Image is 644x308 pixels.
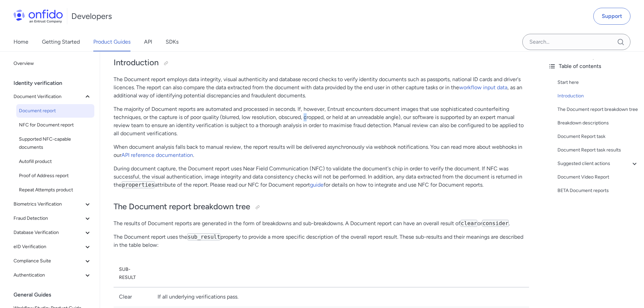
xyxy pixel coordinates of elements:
span: Supported NFC-capable documents [19,135,92,151]
a: Suggested client actions [557,160,639,168]
code: sub_result [187,233,220,240]
button: Database Verification [11,226,94,239]
span: Autofill product [19,158,92,166]
a: Document report [16,104,94,118]
a: Autofill product [16,155,94,168]
span: Proof of Address report [19,172,92,180]
a: Supported NFC-capable documents [16,133,94,154]
a: Breakdown descriptions [557,119,639,127]
h1: Developers [71,11,112,22]
a: Home [14,32,28,51]
div: Identity verification [14,76,97,90]
a: The Document report breakdown tree [557,105,639,114]
p: The Document report employs data integrity, visual authenticity and database record checks to ver... [114,75,529,100]
p: During document capture, the Document report uses Near Field Communication (NFC) to validate the ... [114,165,529,189]
a: Overview [11,57,94,70]
code: properties [122,181,155,188]
div: Table of contents [548,62,639,70]
a: SDKs [166,32,178,51]
a: Document Report task [557,133,639,141]
p: The majority of Document reports are automated and processed in seconds. If, however, Entrust enc... [114,105,529,138]
span: Authentication [14,271,84,279]
button: Authentication [11,268,94,282]
a: Getting Started [42,32,80,51]
a: API [144,32,152,51]
p: The Document report uses the property to provide a more specific description of the overall repor... [114,233,529,249]
span: eID Verification [14,243,84,251]
button: Document Verification [11,90,94,103]
a: Document Report task results [557,146,639,154]
button: Biometrics Verification [11,197,94,211]
span: Document report [19,107,92,115]
span: Compliance Suite [14,257,84,265]
button: Compliance Suite [11,254,94,268]
a: NFC for Document report [16,118,94,132]
code: consider [482,220,509,227]
a: workflow input data [459,84,507,91]
h2: The Document report breakdown tree [114,201,529,213]
a: guide [310,182,324,188]
p: When document analysis falls back to manual review, the report results will be delivered asynchro... [114,143,529,159]
div: General Guides [14,288,97,302]
a: API reference documentation [121,152,193,158]
button: eID Verification [11,240,94,254]
td: If all underlying verifications pass. [152,287,529,306]
a: Support [593,8,630,25]
input: Onfido search input field [522,34,630,50]
p: The results of Document reports are generated in the form of breakdowns and sub-breakdowns. A Doc... [114,219,529,228]
span: Fraud Detection [14,214,84,222]
img: Onfido Logo [14,9,63,23]
span: Document Verification [14,93,84,101]
span: Overview [14,60,92,68]
a: Start here [557,78,639,87]
span: Database Verification [14,229,84,237]
th: Sub-result [114,260,152,287]
a: Product Guides [93,32,130,51]
span: Biometrics Verification [14,200,84,208]
span: NFC for Document report [19,121,92,129]
h2: Introduction [114,57,529,69]
a: Proof of Address report [16,169,94,183]
button: Fraud Detection [11,212,94,225]
a: Introduction [557,92,639,100]
code: clear [460,220,477,227]
a: Document Video Report [557,173,639,181]
a: BETA Document reports [557,187,639,195]
a: Repeat Attempts product [16,183,94,197]
span: Repeat Attempts product [19,186,92,194]
td: Clear [114,287,152,306]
